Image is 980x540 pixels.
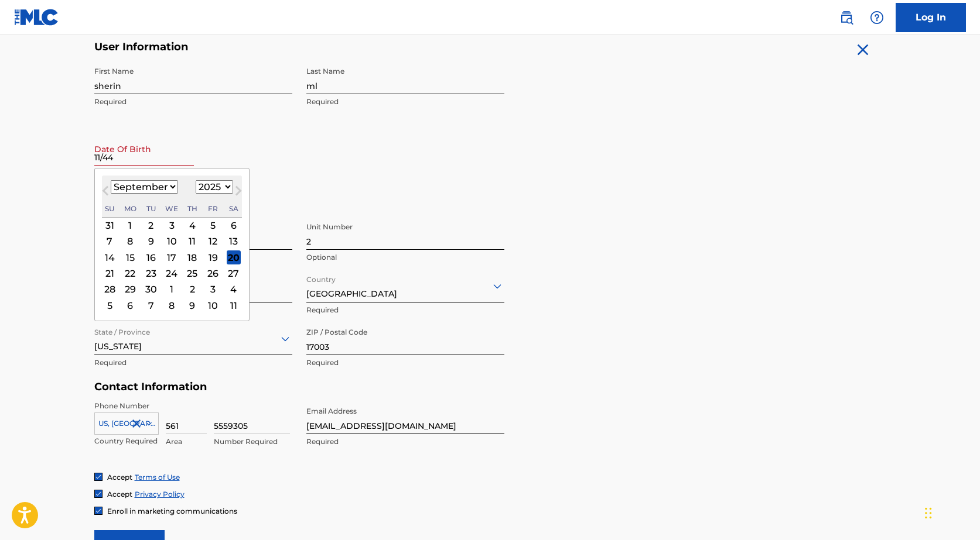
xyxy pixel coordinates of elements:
[870,11,884,25] img: help
[206,298,220,312] div: Choose Friday, October 10th, 2025
[921,484,980,540] div: Widget de chat
[165,202,179,216] div: Wednesday
[103,298,117,312] div: Choose Sunday, October 5th, 2025
[165,218,179,232] div: Choose Wednesday, September 3rd, 2025
[165,283,179,297] div: Choose Wednesday, October 1st, 2025
[165,250,179,264] div: Choose Wednesday, September 17th, 2025
[94,436,159,446] p: Country Required
[144,250,158,264] div: Choose Tuesday, September 16th, 2025
[144,298,158,312] div: Choose Tuesday, October 7th, 2025
[206,283,220,297] div: Choose Friday, October 3rd, 2025
[185,218,199,232] div: Choose Thursday, September 4th, 2025
[94,204,886,217] h5: Personal Address
[227,235,241,249] div: Choose Saturday, September 13th, 2025
[227,218,241,232] div: Choose Saturday, September 6th, 2025
[306,267,336,285] label: Country
[185,250,199,264] div: Choose Thursday, September 18th, 2025
[227,266,241,280] div: Choose Saturday, September 27th, 2025
[94,40,504,54] h5: User Information
[123,218,137,232] div: Choose Monday, September 1st, 2025
[185,266,199,280] div: Choose Thursday, September 25th, 2025
[206,202,220,216] div: Friday
[165,266,179,280] div: Choose Wednesday, September 24th, 2025
[123,283,137,297] div: Choose Monday, September 29th, 2025
[227,250,241,264] div: Choose Saturday, September 20th, 2025
[144,266,158,280] div: Choose Tuesday, September 23rd, 2025
[135,473,180,481] a: Terms of Use
[306,436,504,447] p: Required
[853,40,872,59] img: close
[185,202,199,216] div: Thursday
[94,357,292,368] p: Required
[103,202,117,216] div: Sunday
[102,218,242,314] div: Month September, 2025
[925,496,932,531] div: Glisser
[103,250,117,264] div: Choose Sunday, September 14th, 2025
[95,507,102,514] img: checkbox
[306,357,504,368] p: Required
[95,473,102,480] img: checkbox
[921,484,980,540] iframe: Chat Widget
[103,218,117,232] div: Choose Sunday, August 31st, 2025
[96,184,115,202] button: Previous Month
[123,202,137,216] div: Monday
[144,235,158,249] div: Choose Tuesday, September 9th, 2025
[107,490,132,498] span: Accept
[166,436,207,447] p: Area
[206,218,220,232] div: Choose Friday, September 5th, 2025
[835,6,858,29] a: Public Search
[306,271,504,300] div: [GEOGRAPHIC_DATA]
[896,3,966,32] a: Log In
[123,266,137,280] div: Choose Monday, September 22nd, 2025
[227,283,241,297] div: Choose Saturday, October 4th, 2025
[144,218,158,232] div: Choose Tuesday, September 2nd, 2025
[227,298,241,312] div: Choose Saturday, October 11th, 2025
[865,6,889,29] div: Help
[123,235,137,249] div: Choose Monday, September 8th, 2025
[227,202,241,216] div: Saturday
[107,507,237,515] span: Enroll in marketing communications
[95,490,102,497] img: checkbox
[103,266,117,280] div: Choose Sunday, September 21st, 2025
[165,235,179,249] div: Choose Wednesday, September 10th, 2025
[306,97,504,107] p: Required
[103,283,117,297] div: Choose Sunday, September 28th, 2025
[94,324,292,353] div: [US_STATE]
[214,436,290,447] p: Number Required
[206,235,220,249] div: Choose Friday, September 12th, 2025
[94,380,504,394] h5: Contact Information
[185,283,199,297] div: Choose Thursday, October 2nd, 2025
[123,298,137,312] div: Choose Monday, October 6th, 2025
[206,266,220,280] div: Choose Friday, September 26th, 2025
[144,283,158,297] div: Choose Tuesday, September 30th, 2025
[306,252,504,263] p: Optional
[103,235,117,249] div: Choose Sunday, September 7th, 2025
[229,184,248,202] button: Next Month
[185,235,199,249] div: Choose Thursday, September 11th, 2025
[185,298,199,312] div: Choose Thursday, October 9th, 2025
[94,168,250,321] div: Choose Date
[123,250,137,264] div: Choose Monday, September 15th, 2025
[306,305,504,315] p: Required
[14,9,59,26] img: MLC Logo
[94,97,292,107] p: Required
[135,490,185,498] a: Privacy Policy
[206,250,220,264] div: Choose Friday, September 19th, 2025
[165,298,179,312] div: Choose Wednesday, October 8th, 2025
[144,202,158,216] div: Tuesday
[107,473,132,481] span: Accept
[839,11,853,25] img: search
